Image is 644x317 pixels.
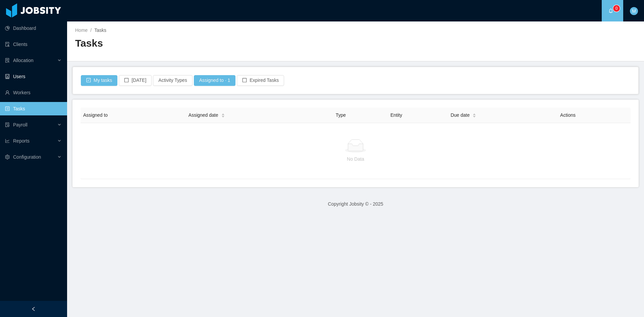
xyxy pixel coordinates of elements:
[5,139,10,143] i: icon: line-chart
[5,155,10,159] i: icon: setting
[194,75,236,86] button: Assigned to · 1
[75,37,356,50] h2: Tasks
[221,112,225,117] div: Sort
[90,28,92,33] span: /
[67,193,644,216] footer: Copyright Jobsity © - 2025
[472,112,476,117] div: Sort
[5,70,62,83] a: icon: robotUsers
[5,38,62,51] a: icon: auditClients
[119,75,152,86] button: icon: border[DATE]
[608,8,613,13] i: icon: bell
[81,75,117,86] button: icon: check-squareMy tasks
[336,112,346,118] span: Type
[221,115,225,117] i: icon: caret-down
[94,28,106,33] span: Tasks
[13,138,30,144] span: Reports
[613,5,620,12] sup: 0
[5,21,62,35] a: icon: pie-chartDashboard
[5,122,10,127] i: icon: file-protect
[189,112,218,119] span: Assigned date
[13,154,41,160] span: Configuration
[221,112,225,114] i: icon: caret-up
[473,112,476,114] i: icon: caret-up
[473,115,476,117] i: icon: caret-down
[237,75,284,86] button: icon: borderExpired Tasks
[5,102,62,115] a: icon: profileTasks
[560,112,576,118] span: Actions
[390,112,402,118] span: Entity
[632,7,636,15] span: M
[450,112,470,119] span: Due date
[5,86,62,99] a: icon: userWorkers
[153,75,192,86] button: Activity Types
[13,58,34,63] span: Allocation
[75,28,88,33] a: Home
[13,122,28,127] span: Payroll
[5,58,10,63] i: icon: solution
[83,112,108,118] span: Assigned to
[86,155,625,163] p: No Data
